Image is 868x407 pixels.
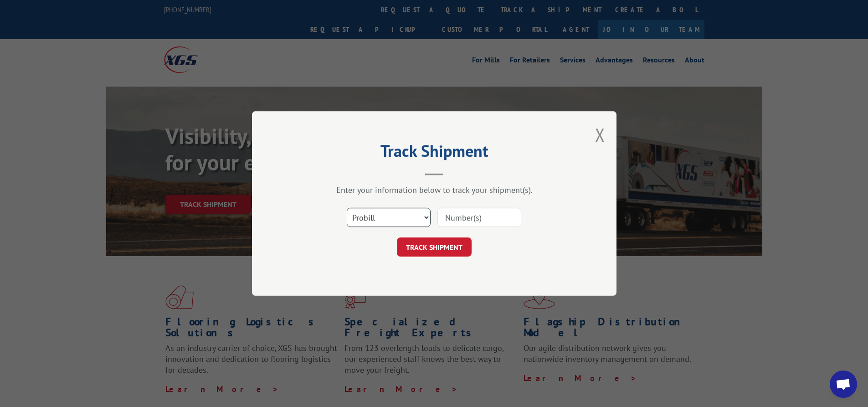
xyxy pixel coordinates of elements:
[298,144,571,162] h2: Track Shipment
[437,208,521,227] input: Number(s)
[397,237,472,257] button: TRACK SHIPMENT
[595,123,605,147] button: Close modal
[298,185,571,195] div: Enter your information below to track your shipment(s).
[830,371,857,398] div: Open chat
